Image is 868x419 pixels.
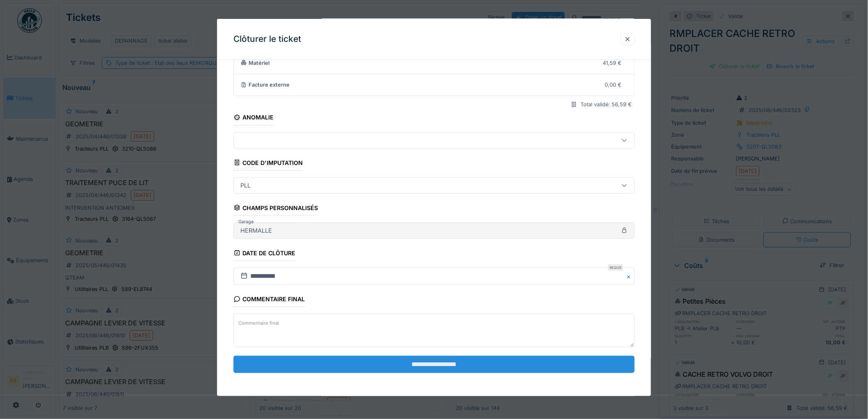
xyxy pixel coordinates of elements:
[237,218,256,225] label: Garage
[233,247,295,261] div: Date de clôture
[233,111,274,125] div: Anomalie
[237,55,631,71] summary: Matériel41,59 €
[237,226,275,235] div: HERMALLE
[237,318,281,328] label: Commentaire final
[233,157,303,171] div: Code d'imputation
[626,268,635,285] button: Close
[233,34,301,44] h3: Clôturer le ticket
[233,202,318,216] div: Champs personnalisés
[237,181,254,190] div: PLL
[580,101,632,108] div: Total validé: 56,59 €
[605,81,621,89] div: 0,00 €
[233,293,305,307] div: Commentaire final
[603,59,621,66] div: 41,59 €
[240,59,596,66] div: Matériel
[240,81,598,89] div: Facture externe
[237,77,631,92] summary: Facture externe0,00 €
[608,264,623,271] div: Requis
